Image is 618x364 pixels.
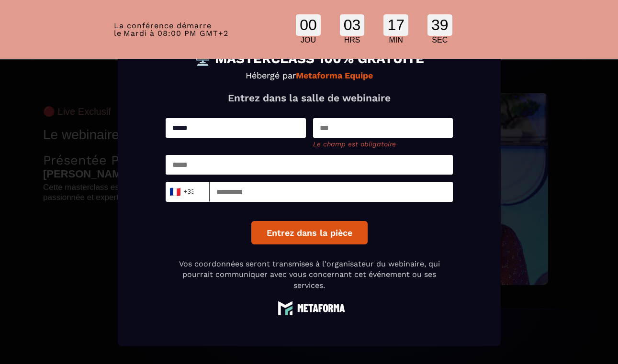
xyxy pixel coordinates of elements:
p: Hébergé par [166,70,453,80]
div: 39 [427,14,452,36]
button: Entrez dans la pièce [251,221,367,244]
div: 17 [383,14,408,36]
span: 🇫🇷 [169,185,180,198]
input: Search for option [194,184,201,199]
strong: Metaforma Equipe [296,70,373,80]
div: Search for option [166,181,210,201]
span: Mardi à 08:00 PM GMT+2 [124,29,228,38]
span: La conférence démarre le [114,21,212,38]
h1: 🖥️ MASTERCLASS 100% GRATUITE [166,52,453,65]
p: Entrez dans la salle de webinaire [166,91,453,103]
span: Le champ est obligatoire [313,140,395,147]
div: HRS [340,36,365,44]
div: MIN [383,36,408,44]
img: logo [273,300,345,315]
p: Vos coordonnées seront transmises à l'organisateur du webinaire, qui pourrait communiquer avec vo... [166,258,453,290]
div: SEC [427,36,452,44]
div: 00 [296,14,321,36]
div: JOU [296,36,321,44]
div: 03 [340,14,365,36]
span: +33 [171,185,191,198]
